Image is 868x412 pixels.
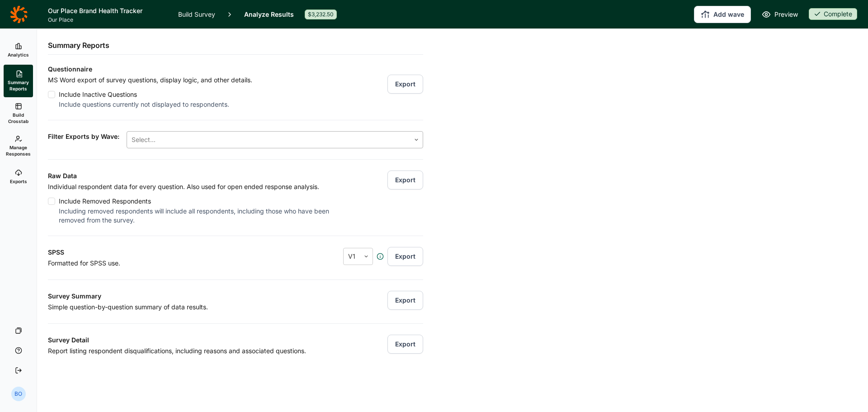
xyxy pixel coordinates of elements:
[774,9,798,20] span: Preview
[809,8,857,20] div: Complete
[387,170,423,189] button: Export
[11,387,26,401] div: BO
[7,112,29,124] span: Build Crosstab
[48,346,367,356] p: Report listing respondent disqualifications, including reasons and associated questions.
[762,9,798,20] a: Preview
[387,291,423,310] button: Export
[4,65,33,97] a: Summary Reports
[305,9,337,19] div: $3,232.50
[809,8,857,21] button: Complete
[10,178,27,185] span: Exports
[59,207,356,225] div: Including removed respondents will include all respondents, including those who have been removed...
[48,258,295,269] p: Formatted for SPSS use.
[48,64,423,75] h3: Questionnaire
[4,162,33,191] a: Exports
[4,36,33,65] a: Analytics
[48,16,167,24] span: Our Place
[4,130,33,162] a: Manage Responses
[387,75,423,94] button: Export
[59,89,252,100] div: Include Inactive Questions
[59,196,356,207] div: Include Removed Respondents
[48,335,367,346] h3: Survey Detail
[48,302,367,313] p: Simple question-by-question summary of data results.
[48,131,119,148] span: Filter Exports by Wave:
[387,335,423,354] button: Export
[694,6,751,23] button: Add wave
[7,79,29,92] span: Summary Reports
[48,247,295,258] h3: SPSS
[48,291,367,302] h3: Survey Summary
[59,100,252,109] div: Include questions currently not displayed to respondents.
[8,52,29,58] span: Analytics
[48,181,356,192] p: Individual respondent data for every question. Also used for open ended response analysis.
[4,97,33,130] a: Build Crosstab
[48,40,109,51] h2: Summary Reports
[48,5,167,16] h1: Our Place Brand Health Tracker
[387,247,423,266] button: Export
[6,144,31,157] span: Manage Responses
[48,170,356,181] h3: Raw Data
[48,75,252,85] p: MS Word export of survey questions, display logic, and other details.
